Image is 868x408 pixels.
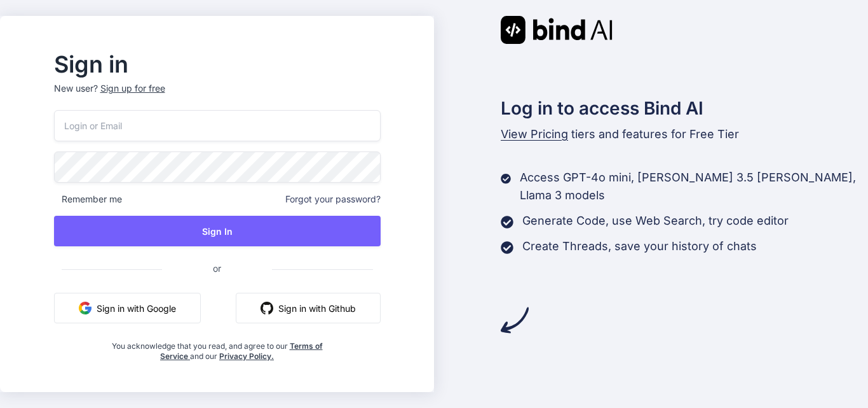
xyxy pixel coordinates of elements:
[501,95,868,122] h2: Log in to access Bind AI
[501,125,868,143] p: tiers and features for Free Tier
[501,127,568,141] span: View Pricing
[501,16,613,44] img: Bind AI logo
[501,306,529,334] img: arrow
[236,293,381,323] button: Sign in with Github
[108,334,326,362] div: You acknowledge that you read, and agree to our and our
[522,212,789,230] p: Generate Code, use Web Search, try code editor
[54,54,381,74] h2: Sign in
[219,351,274,361] a: Privacy Policy.
[54,110,381,141] input: Login or Email
[261,302,273,314] img: github
[54,82,381,110] p: New user?
[54,216,381,246] button: Sign In
[54,293,201,323] button: Sign in with Google
[160,341,323,361] a: Terms of Service
[285,193,381,206] span: Forgot your password?
[79,302,92,314] img: google
[520,169,868,204] p: Access GPT-4o mini, [PERSON_NAME] 3.5 [PERSON_NAME], Llama 3 models
[162,253,272,284] span: or
[100,82,165,95] div: Sign up for free
[522,237,757,255] p: Create Threads, save your history of chats
[54,193,122,206] span: Remember me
